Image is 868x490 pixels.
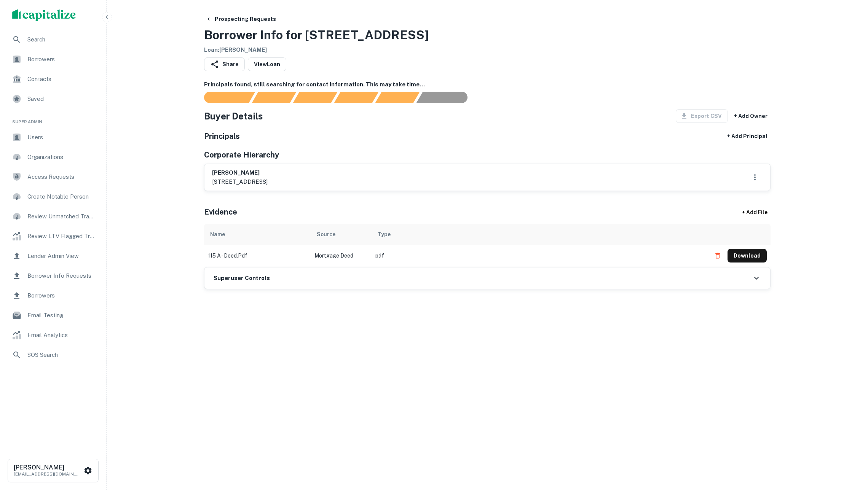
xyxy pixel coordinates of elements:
h6: Principals found, still searching for contact information. This may take time... [204,80,771,89]
span: Borrower Info Requests [27,271,96,280]
div: scrollable content [204,224,771,266]
h5: Principals [204,130,240,142]
th: Name [204,224,311,245]
a: Borrowers [6,286,100,305]
img: capitalize-logo.png [12,9,76,21]
div: Documents found, AI parsing details... [293,92,337,103]
span: SOS Search [27,350,96,360]
th: Type [372,224,707,245]
p: [EMAIL_ADDRESS][DOMAIN_NAME] [14,471,82,477]
a: Review Unmatched Transactions [6,207,100,226]
button: Delete file [711,250,724,262]
a: Review LTV Flagged Transactions [6,227,100,245]
div: Your request is received and processing... [252,92,296,103]
div: AI fulfillment process complete. [416,92,477,103]
h6: Loan : [PERSON_NAME] [204,46,429,54]
span: Lender Admin View [27,251,96,261]
span: Email Analytics [27,331,96,340]
td: pdf [372,245,707,266]
h6: [PERSON_NAME] [14,465,82,471]
a: Lender Admin View [6,247,100,265]
a: SOS Search [6,346,100,364]
span: Search [27,35,96,44]
li: Super Admin [6,110,100,128]
span: Borrowers [27,291,96,300]
a: Users [6,128,100,146]
span: Create Notable Person [27,192,96,201]
a: Borrower Info Requests [6,267,100,285]
div: Sending borrower request to AI... [195,92,252,103]
span: Saved [27,94,96,103]
a: Email Analytics [6,326,100,344]
div: Principals found, still searching for contact information. This may take time... [375,92,420,103]
span: Users [27,133,96,142]
button: + Add Principal [724,129,771,143]
a: Create Notable Person [6,188,100,206]
a: Organizations [6,148,100,166]
a: Saved [6,90,100,108]
div: + Add File [728,205,781,219]
h5: Corporate Hierarchy [204,149,279,161]
span: Borrowers [27,55,96,64]
span: Review LTV Flagged Transactions [27,232,96,241]
p: [STREET_ADDRESS] [212,177,268,186]
span: Email Testing [27,311,96,320]
div: Source [317,230,335,239]
a: ViewLoan [248,57,286,71]
h5: Evidence [204,206,237,218]
th: Source [311,224,372,245]
button: Download [728,249,767,262]
h4: Buyer Details [204,109,263,123]
button: Share [204,57,245,71]
button: [PERSON_NAME][EMAIL_ADDRESS][DOMAIN_NAME] [8,459,99,482]
span: Review Unmatched Transactions [27,212,96,221]
a: Contacts [6,70,100,88]
a: Search [6,30,100,49]
a: Email Testing [6,306,100,325]
span: Organizations [27,153,96,162]
div: Type [378,230,391,239]
h6: [PERSON_NAME] [212,169,268,177]
a: Access Requests [6,168,100,186]
button: Prospecting Requests [203,12,279,26]
iframe: Chat Widget [830,429,868,466]
button: + Add Owner [731,109,771,123]
h3: Borrower Info for [STREET_ADDRESS] [204,26,429,44]
h6: Superuser Controls [214,274,270,283]
span: Access Requests [27,172,96,181]
div: Name [210,230,225,239]
div: Principals found, AI now looking for contact information... [334,92,378,103]
span: Contacts [27,75,96,84]
a: Borrowers [6,50,100,68]
td: 115 a - deed.pdf [204,245,311,266]
td: Mortgage Deed [311,245,372,266]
